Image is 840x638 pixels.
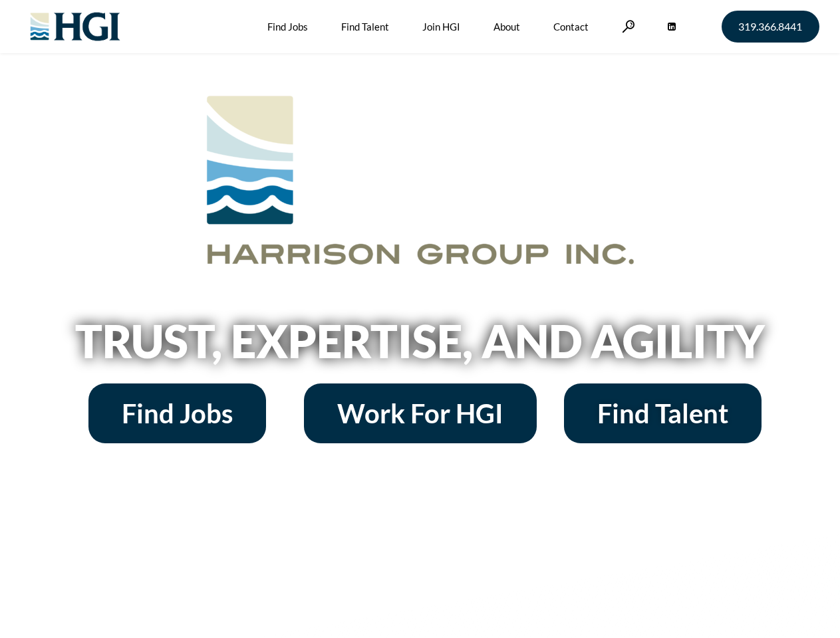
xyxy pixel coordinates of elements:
a: Find Jobs [88,383,266,443]
a: Find Talent [564,383,762,443]
a: Search [622,20,635,33]
a: 319.366.8441 [722,11,819,43]
h2: Trust, Expertise, and Agility [41,318,799,364]
span: Find Jobs [122,400,233,427]
span: 319.366.8441 [738,21,802,32]
span: Work For HGI [337,400,503,427]
span: Find Talent [597,400,728,427]
a: Work For HGI [304,383,537,443]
